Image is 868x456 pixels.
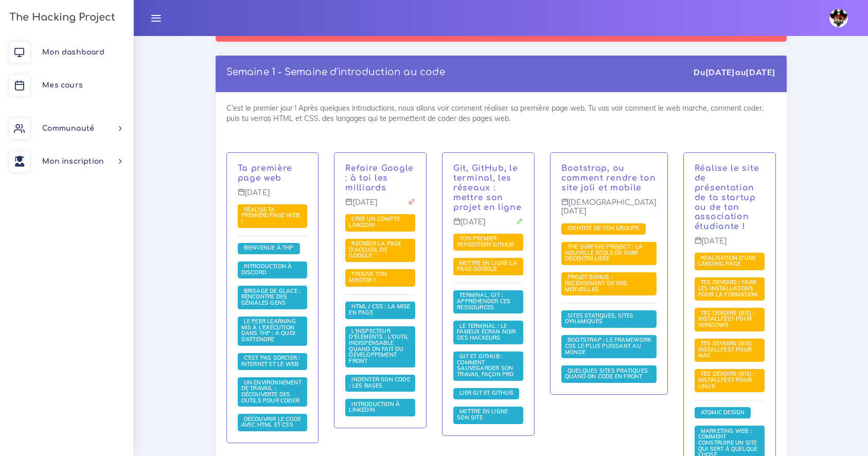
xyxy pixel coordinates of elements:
p: [DATE] [453,218,523,234]
span: Terminal, Git : appréhender ces ressources [457,291,510,310]
a: Introduction à LinkedIn [349,401,400,414]
span: Mes cours [42,81,83,89]
a: Lier Git et Github [457,390,516,397]
strong: [DATE] [705,67,735,77]
a: Quelques sites pratiques quand on code en front [565,367,648,381]
img: avatar [829,9,848,27]
a: Découvrir le code avec HTML et CSS [241,416,302,429]
a: Trouve ton mentor ! [349,271,387,284]
a: Recréer la page d'accueil de Google [349,240,401,259]
span: Bootstrap : le framework CSS le plus puissant au monde [565,336,651,355]
p: [DATE] [695,237,765,253]
span: Trouve ton mentor ! [349,270,387,284]
span: Le Peer learning mis à l'exécution dans THP : à quoi s'attendre [241,318,296,343]
a: Bienvenue à THP [241,244,296,252]
a: Réalise ta première page web ! [241,206,300,225]
span: Tes devoirs (bis) : Installfest pour Windows [698,309,755,328]
a: Terminal, Git : appréhender ces ressources [457,292,510,311]
a: Réalisation d'une landing page [698,255,756,268]
a: Semaine 1 - Semaine d'introduction au code [226,67,445,77]
a: Mettre en ligne son site [457,408,508,422]
span: Introduction à LinkedIn [349,400,400,414]
span: Brisage de glace : rencontre des géniales gens [241,287,301,306]
span: PROJET BONUS : recensement de vos merveilles [565,273,628,292]
a: C'est pas sorcier : internet et le web [241,355,302,368]
a: Créé un compte LinkedIn [349,216,400,229]
a: Tes devoirs : faire les installations pour la formation [698,279,760,298]
span: Mon inscription [42,157,104,165]
span: Recréer la page d'accueil de Google [349,240,401,259]
span: Identité de ton groupe [565,224,642,232]
a: Le terminal : le fameux écran noir des hackeurs [457,323,516,342]
span: C'est pas sorcier : internet et le web [241,354,302,367]
span: Sites statiques, sites dynamiques [565,312,634,325]
span: Tes devoirs (bis) : Installfest pour MAC [698,340,755,359]
span: Mettre en ligne la page Google [457,259,517,273]
a: Mettre en ligne la page Google [457,260,517,273]
span: Découvrir le code avec HTML et CSS [241,415,302,429]
span: Lier Git et Github [457,389,516,396]
a: Sites statiques, sites dynamiques [565,312,634,326]
a: Identité de ton groupe [565,225,642,232]
span: Ton premier repository GitHub [457,235,517,248]
a: Un environnement de travail : découverte des outils pour coder [241,379,303,405]
a: Le Peer learning mis à l'exécution dans THP : à quoi s'attendre [241,318,296,343]
a: Bootstrap, ou comment rendre ton site joli et mobile [561,164,656,192]
span: Mon dashboard [42,48,104,56]
a: Ton premier repository GitHub [457,235,517,249]
p: [DEMOGRAPHIC_DATA][DATE] [561,198,657,223]
span: Tes devoirs (bis) : Installfest pour Linux [698,370,755,389]
a: Tes devoirs (bis) : Installfest pour Linux [698,371,755,390]
span: The Surfing Project : la nouvelle école de surf décentralisée [565,243,643,262]
a: Tes devoirs (bis) : Installfest pour Windows [698,310,755,329]
span: Créé un compte LinkedIn [349,215,400,229]
a: Atomic Design [698,409,748,416]
span: Bienvenue à THP [241,244,296,251]
div: Du au [694,66,775,78]
a: HTML / CSS : la mise en page [349,303,410,317]
span: Mettre en ligne son site [457,408,508,421]
a: Ta première page web [238,164,293,183]
a: Réalise le site de présentation de ta startup ou de ton association étudiante ! [695,164,759,231]
strong: [DATE] [746,67,775,77]
span: Indenter son code : les bases [349,376,410,389]
a: Introduction à Discord [241,263,292,276]
a: Bootstrap : le framework CSS le plus puissant au monde [565,337,651,356]
span: Git et GitHub : comment sauvegarder son travail façon pro [457,353,517,378]
a: Refaire Google : à toi les milliards [345,164,414,192]
p: [DATE] [238,188,308,205]
span: Le terminal : le fameux écran noir des hackeurs [457,322,516,341]
a: The Surfing Project : la nouvelle école de surf décentralisée [565,243,643,262]
span: Tes devoirs : faire les installations pour la formation [698,278,760,297]
a: PROJET BONUS : recensement de vos merveilles [565,274,628,293]
h3: The Hacking Project [6,12,115,23]
span: Quelques sites pratiques quand on code en front [565,367,648,380]
span: Réalisation d'une landing page [698,254,756,268]
span: Atomic Design [698,409,748,416]
a: L'inspecteur d'éléments : l'outil indispensable quand on fait du développement front [349,328,409,365]
a: Tes devoirs (bis) : Installfest pour MAC [698,340,755,359]
span: Un environnement de travail : découverte des outils pour coder [241,379,303,404]
span: HTML / CSS : la mise en page [349,303,410,316]
a: Indenter son code : les bases [349,376,410,390]
p: [DATE] [345,198,415,215]
span: Communauté [42,125,94,132]
a: Git et GitHub : comment sauvegarder son travail façon pro [457,353,517,378]
a: Git, GitHub, le terminal, les réseaux : mettre son projet en ligne [453,164,522,212]
a: Brisage de glace : rencontre des géniales gens [241,288,301,307]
